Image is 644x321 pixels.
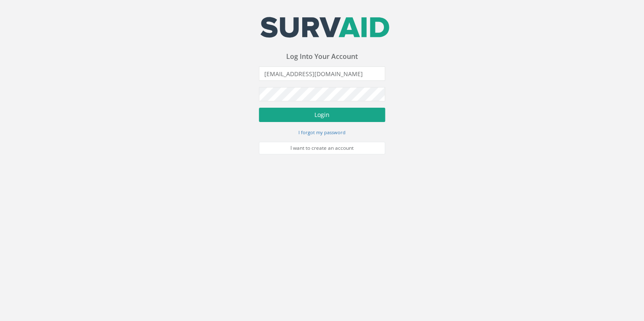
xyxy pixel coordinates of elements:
a: I want to create an account [259,142,385,154]
small: I forgot my password [298,129,346,135]
input: Email [259,66,385,81]
button: Login [259,108,385,122]
a: I forgot my password [298,128,346,136]
h3: Log Into Your Account [259,53,385,61]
